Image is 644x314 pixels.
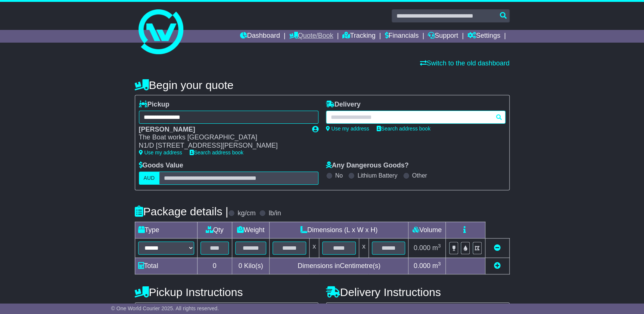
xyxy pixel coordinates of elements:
a: Switch to the old dashboard [420,59,509,67]
td: Dimensions in Centimetre(s) [270,258,408,274]
sup: 3 [438,243,441,249]
td: Kilo(s) [232,258,270,274]
td: Qty [197,222,232,238]
label: Any Dangerous Goods? [326,161,409,170]
label: Lithium Battery [357,172,397,179]
span: m [432,244,441,252]
div: N1/D [STREET_ADDRESS][PERSON_NAME] [139,142,305,150]
a: Tracking [342,30,375,43]
a: Quote/Book [289,30,333,43]
label: Other [412,172,427,179]
a: Search address book [377,126,430,132]
td: Dimensions (L x W x H) [270,222,408,238]
h4: Delivery Instructions [326,286,510,298]
typeahead: Please provide city [326,111,505,124]
h4: Package details | [135,205,228,218]
label: No [335,172,343,179]
td: x [309,238,319,258]
a: Financials [385,30,419,43]
a: Settings [467,30,500,43]
a: Use my address [326,126,369,132]
a: Support [428,30,458,43]
h4: Pickup Instructions [135,286,318,298]
h4: Begin your quote [135,79,510,91]
label: Delivery [326,101,361,109]
a: Add new item [494,262,501,270]
label: Goods Value [139,161,183,170]
div: [PERSON_NAME] [139,126,305,134]
td: Volume [408,222,446,238]
div: The Boat works [GEOGRAPHIC_DATA] [139,133,305,142]
td: x [359,238,368,258]
sup: 3 [438,261,441,267]
a: Remove this item [494,244,501,252]
span: m [432,262,441,270]
td: Type [135,222,197,238]
span: 0.000 [414,262,430,270]
label: Pickup [139,101,169,109]
span: 0.000 [414,244,430,252]
span: 0 [238,262,242,270]
span: © One World Courier 2025. All rights reserved. [111,305,219,311]
a: Dashboard [240,30,280,43]
label: kg/cm [237,209,255,218]
a: Use my address [139,150,182,156]
td: Weight [232,222,270,238]
td: 0 [197,258,232,274]
a: Search address book [190,150,243,156]
label: AUD [139,172,160,185]
label: lb/in [268,209,281,218]
td: Total [135,258,197,274]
